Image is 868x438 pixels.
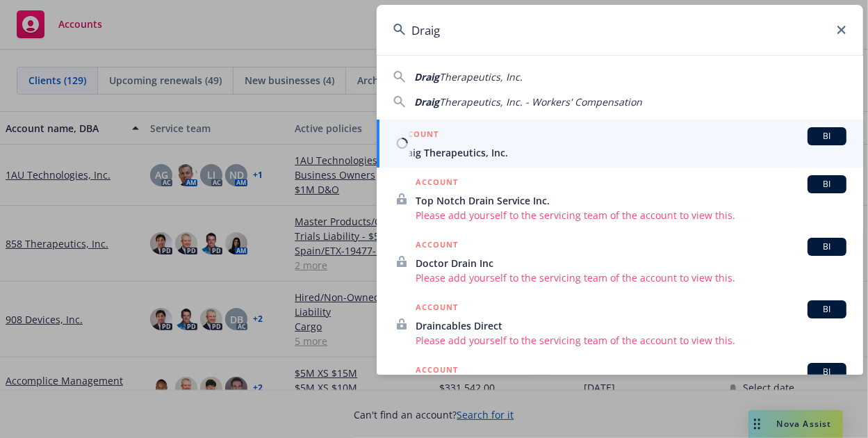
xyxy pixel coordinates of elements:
[416,256,846,270] span: Doctor Drain Inc
[377,5,863,55] input: Search...
[377,120,863,168] a: ACCOUNTBIDraig Therapeutics, Inc.
[416,300,458,317] h5: ACCOUNT
[377,355,863,418] a: ACCOUNTBI
[439,70,523,83] span: Therapeutics, Inc.
[414,95,439,108] span: Draig
[813,303,841,316] span: BI
[377,168,863,230] a: ACCOUNTBITop Notch Drain Service Inc.Please add yourself to the servicing team of the account to ...
[396,145,846,160] span: Draig Therapeutics, Inc.
[414,70,439,83] span: Draig
[439,95,642,108] span: Therapeutics, Inc. - Workers' Compensation
[396,127,439,144] h5: ACCOUNT
[416,238,458,254] h5: ACCOUNT
[416,208,846,222] span: Please add yourself to the servicing team of the account to view this.
[377,230,863,293] a: ACCOUNTBIDoctor Drain IncPlease add yourself to the servicing team of the account to view this.
[416,193,846,208] span: Top Notch Drain Service Inc.
[416,270,846,285] span: Please add yourself to the servicing team of the account to view this.
[377,293,863,355] a: ACCOUNTBIDraincables DirectPlease add yourself to the servicing team of the account to view this.
[813,241,841,253] span: BI
[416,363,458,380] h5: ACCOUNT
[813,130,841,143] span: BI
[813,366,841,378] span: BI
[416,333,846,348] span: Please add yourself to the servicing team of the account to view this.
[416,175,458,192] h5: ACCOUNT
[416,318,846,333] span: Draincables Direct
[813,178,841,190] span: BI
